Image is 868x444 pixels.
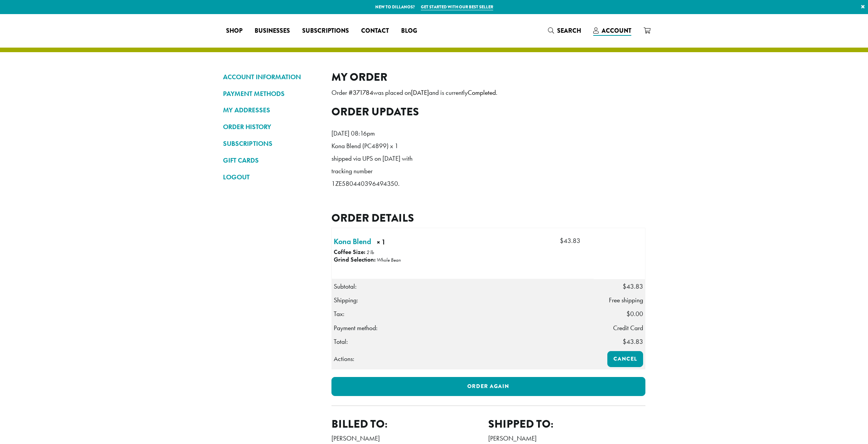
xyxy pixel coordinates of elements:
td: Credit Card [594,321,645,335]
th: Total: [331,335,594,349]
span: $ [626,310,630,318]
h2: Billed to: [331,417,489,431]
h2: Order updates [331,105,645,118]
strong: Coffee Size: [334,248,365,256]
a: Kona Blend [334,236,371,247]
a: LOGOUT [223,171,320,184]
p: Kona Blend (PC4899) x 1 shipped via UPS on [DATE] with tracking number 1ZE580440396494350. [331,140,419,190]
td: Free shipping [594,293,645,307]
th: Actions: [331,349,594,369]
th: Subtotal: [331,279,594,293]
span: $ [623,282,626,291]
span: Account [602,26,631,35]
span: Search [557,26,581,35]
h2: Order details [331,211,645,225]
span: 43.83 [623,282,643,291]
bdi: 43.83 [560,236,580,245]
th: Shipping: [331,293,594,307]
span: $ [623,337,626,346]
span: 43.83 [623,337,643,346]
p: 2 lb [366,249,374,256]
th: Tax: [331,307,594,321]
a: GIFT CARDS [223,154,320,167]
strong: × 1 [377,237,412,249]
span: 0.00 [626,310,643,318]
a: PAYMENT METHODS [223,87,320,100]
a: Shop [220,25,248,37]
span: Subscriptions [302,26,349,36]
a: Cancel order 371784 [607,351,643,367]
mark: [DATE] [411,88,429,97]
p: Whole Bean [377,257,401,263]
p: [DATE] 08:16pm [331,127,419,140]
span: $ [560,236,564,245]
a: SUBSCRIPTIONS [223,137,320,150]
strong: Grind Selection: [334,256,376,264]
p: Order # was placed on and is currently . [331,86,645,99]
span: Shop [226,26,242,36]
th: Payment method: [331,321,594,335]
a: MY ADDRESSES [223,104,320,117]
span: Blog [401,26,417,36]
a: Search [542,24,587,37]
a: ACCOUNT INFORMATION [223,70,320,83]
a: Order again [331,377,645,396]
span: Contact [361,26,389,36]
h2: My Order [331,70,645,84]
mark: Completed [468,88,496,97]
h2: Shipped to: [488,417,645,431]
mark: 371784 [353,88,373,97]
a: Get started with our best seller [421,4,493,10]
a: ORDER HISTORY [223,120,320,133]
span: Businesses [255,26,290,36]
